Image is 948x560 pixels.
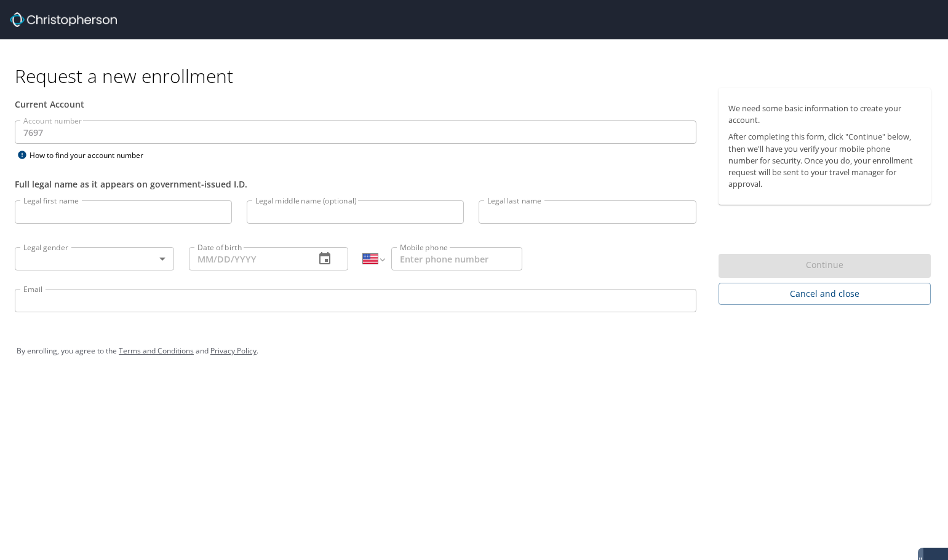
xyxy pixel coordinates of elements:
[15,98,696,111] div: Current Account
[15,247,174,270] div: ​
[119,345,194,356] a: Terms and Conditions
[189,247,305,270] input: MM/DD/YYYY
[15,148,169,163] div: How to find your account number
[391,247,522,270] input: Enter phone number
[15,64,941,88] h1: Request a new enrollment
[15,178,696,191] div: Full legal name as it appears on government-issued I.D.
[728,131,921,190] p: After completing this form, click "Continue" below, then we'll have you verify your mobile phone ...
[728,286,921,302] span: Cancel and close
[10,12,117,27] img: cbt logo
[17,336,931,366] div: By enrolling, you agree to the and .
[719,283,931,306] button: Cancel and close
[210,345,257,356] a: Privacy Policy
[728,103,921,126] p: We need some basic information to create your account.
